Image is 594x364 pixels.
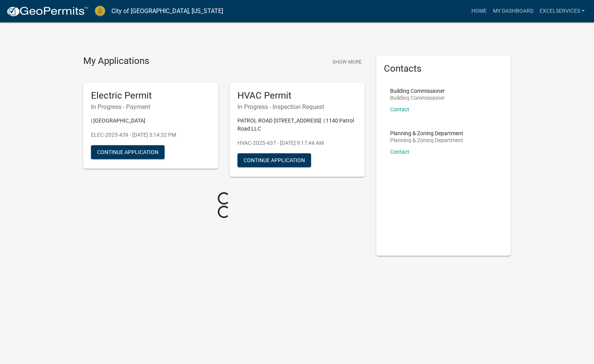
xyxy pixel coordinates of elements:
button: Show More [329,55,365,68]
a: Contact [390,149,409,155]
p: Planning & Zoning Department [390,138,463,143]
p: Building Commissioner [390,95,445,101]
p: PATROL ROAD [STREET_ADDRESS] | 1140 Patrol Road LLC [237,117,357,133]
button: Continue Application [91,145,165,159]
p: ELEC-2025-439 - [DATE] 3:14:32 PM [91,131,210,139]
a: excelservices [537,4,588,18]
h6: In Progress - Inspection Request [237,103,357,111]
a: Contact [390,106,409,112]
p: Planning & Zoning Department [390,131,463,136]
a: City of [GEOGRAPHIC_DATA], [US_STATE] [111,5,223,18]
a: My Dashboard [490,4,537,18]
h5: Contacts [384,63,503,74]
a: Home [468,4,490,18]
h5: HVAC Permit [237,90,357,101]
img: City of Jeffersonville, Indiana [95,6,105,16]
p: Building Commissioner [390,88,445,94]
p: HVAC-2025-437 - [DATE] 9:17:44 AM [237,139,357,147]
h6: In Progress - Payment [91,103,210,111]
button: Continue Application [237,153,311,167]
p: | [GEOGRAPHIC_DATA] [91,117,210,125]
h5: Electric Permit [91,90,210,101]
h4: My Applications [83,55,149,67]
